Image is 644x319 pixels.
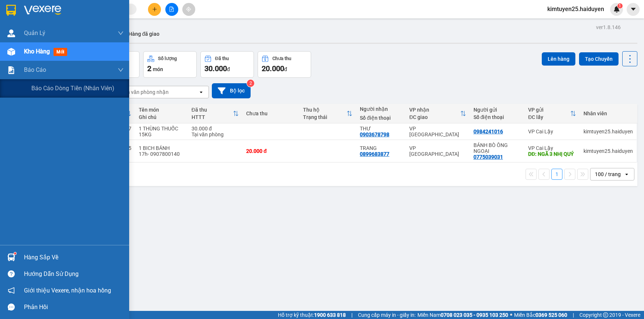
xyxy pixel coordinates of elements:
[7,29,15,37] img: warehouse-icon
[139,114,184,120] div: Ghi chú
[417,311,508,319] span: Miền Nam
[627,3,640,16] button: caret-down
[535,312,567,318] strong: 0369 525 060
[7,66,15,74] img: solution-icon
[192,107,233,113] div: Đã thu
[551,169,562,180] button: 1
[188,104,242,123] th: Toggle SortBy
[192,114,233,120] div: HTTT
[473,129,503,134] div: 0984241016
[409,107,460,113] div: VP nhận
[514,311,567,319] span: Miền Bắc
[351,311,352,319] span: |
[630,6,637,13] span: caret-down
[165,3,178,16] button: file-add
[198,89,204,95] svg: open
[473,114,521,120] div: Số điện thoại
[473,154,503,160] div: 0775039031
[31,84,114,93] span: Báo cáo dòng tiền (nhân viên)
[212,83,251,98] button: Bộ lọc
[303,114,347,120] div: Trạng thái
[139,145,184,151] div: 1 BICH BÁNH
[14,252,16,255] sup: 1
[258,51,311,78] button: Chưa thu20.000đ
[360,145,402,151] div: TRANG
[7,48,15,56] img: warehouse-icon
[153,66,163,72] span: món
[123,25,165,43] button: Hàng đã giao
[314,312,346,318] strong: 1900 633 818
[360,115,402,121] div: Số điện thoại
[409,126,466,137] div: VP [GEOGRAPHIC_DATA]
[147,64,151,73] span: 2
[524,104,580,123] th: Toggle SortBy
[409,145,466,157] div: VP [GEOGRAPHIC_DATA]
[603,312,608,318] span: copyright
[360,126,402,132] div: THƯ
[152,7,157,12] span: plus
[619,3,621,8] span: 1
[246,111,296,116] div: Chưa thu
[8,287,15,294] span: notification
[139,107,184,113] div: Tên món
[624,171,630,177] svg: open
[139,151,184,157] div: 17h- 0907800140
[278,311,346,319] span: Hỗ trợ kỹ thuật:
[227,66,230,72] span: đ
[360,132,389,137] div: 0903678798
[24,286,111,295] span: Giới thiệu Vexere, nhận hoa hồng
[182,3,195,16] button: aim
[6,5,16,16] img: logo-vxr
[186,7,191,12] span: aim
[24,269,124,280] div: Hướng dẫn sử dụng
[54,48,67,56] span: mới
[528,114,570,120] div: ĐC lấy
[573,311,574,319] span: |
[24,28,45,38] span: Quản Lý
[617,3,623,8] sup: 1
[118,67,124,73] span: down
[360,106,402,112] div: Người nhận
[143,51,197,78] button: Số lượng2món
[528,151,576,157] div: DĐ: NGÃ 3 NHỊ QUÝ
[583,111,633,116] div: Nhân viên
[303,107,347,113] div: Thu hộ
[158,56,177,61] div: Số lượng
[24,65,46,74] span: Báo cáo
[441,312,508,318] strong: 0708 023 035 - 0935 103 250
[510,313,512,316] span: ⚪️
[579,52,619,66] button: Tạo Chuyến
[192,126,239,132] div: 30.000 đ
[169,7,174,12] span: file-add
[118,88,169,96] div: Chọn văn phòng nhận
[247,80,254,87] sup: 2
[299,104,356,123] th: Toggle SortBy
[118,30,124,36] span: down
[541,4,610,14] span: kimtuyen25.haiduyen
[8,304,15,311] span: message
[528,145,576,151] div: VP Cai Lậy
[613,6,620,13] img: icon-new-feature
[148,3,161,16] button: plus
[583,129,633,134] div: kimtuyen25.haiduyen
[24,302,124,313] div: Phản hồi
[139,126,184,137] div: 1 THÙNG THUỐC 15KG
[204,64,227,73] span: 30.000
[272,56,291,61] div: Chưa thu
[8,270,15,277] span: question-circle
[24,48,50,55] span: Kho hàng
[542,52,575,66] button: Lên hàng
[409,114,460,120] div: ĐC giao
[215,56,229,61] div: Đã thu
[262,64,284,73] span: 20.000
[528,107,570,113] div: VP gửi
[528,129,576,134] div: VP Cai Lậy
[200,51,254,78] button: Đã thu30.000đ
[7,253,15,261] img: warehouse-icon
[284,66,287,72] span: đ
[358,311,416,319] span: Cung cấp máy in - giấy in:
[360,151,389,157] div: 0899683877
[595,171,621,178] div: 100 / trang
[473,142,521,154] div: BÁNH BÒ ÔNG NGOẠI
[473,107,521,113] div: Người gửi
